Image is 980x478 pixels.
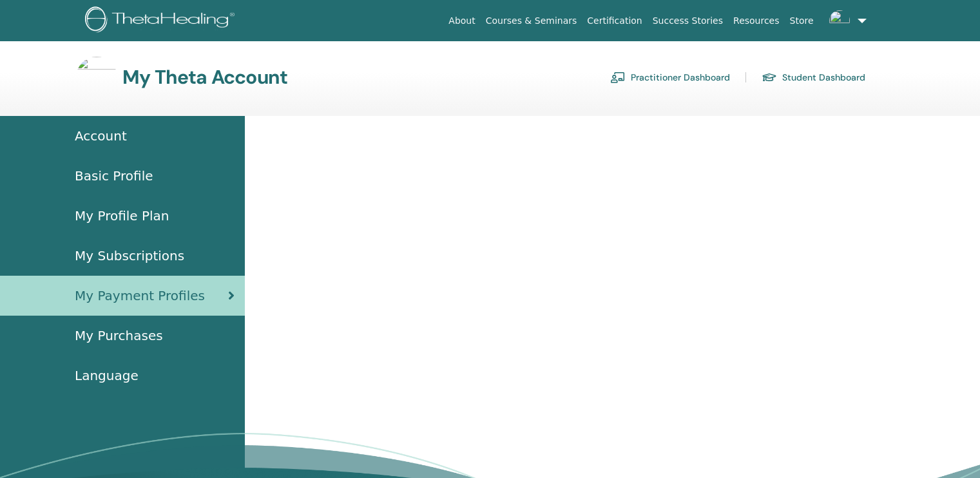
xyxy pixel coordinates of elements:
[75,366,139,385] span: Language
[610,67,730,88] a: Practitioner Dashboard
[610,72,626,83] img: chalkboard-teacher.svg
[728,9,785,33] a: Resources
[76,57,117,98] img: default.jpg
[785,9,819,33] a: Store
[582,9,647,33] a: Certification
[443,9,480,33] a: About
[762,67,865,88] a: Student Dashboard
[75,126,127,146] span: Account
[75,246,184,265] span: My Subscriptions
[829,10,850,31] img: default.jpg
[85,6,239,35] img: logo.png
[75,206,169,225] span: My Profile Plan
[75,166,153,186] span: Basic Profile
[648,9,728,33] a: Success Stories
[75,286,205,305] span: My Payment Profiles
[122,66,287,89] h3: My Theta Account
[481,9,582,33] a: Courses & Seminars
[75,326,163,345] span: My Purchases
[762,72,777,83] img: graduation-cap.svg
